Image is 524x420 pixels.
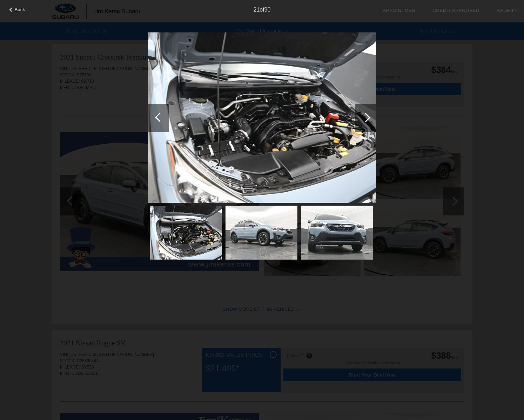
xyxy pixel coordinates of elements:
a: Trade-In [493,8,517,13]
a: Appointment [383,8,418,13]
span: 90 [264,7,271,13]
img: 23.jpg [301,206,373,260]
img: 22.jpg [226,206,297,260]
span: 21 [254,7,260,13]
span: Back [15,7,25,12]
img: 21.jpg [148,32,376,203]
img: 21.jpg [150,206,222,260]
a: Credit Approved [432,8,479,13]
